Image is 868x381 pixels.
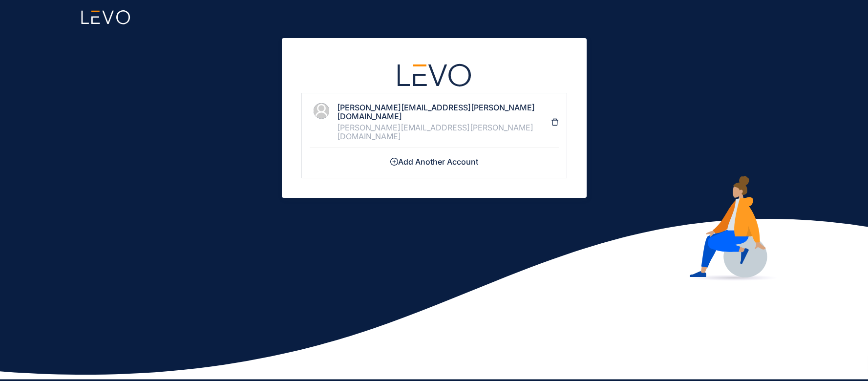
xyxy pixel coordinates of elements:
[337,103,551,121] h4: [PERSON_NAME][EMAIL_ADDRESS][PERSON_NAME][DOMAIN_NAME]
[314,103,329,119] span: user
[337,123,551,141] div: [PERSON_NAME][EMAIL_ADDRESS][PERSON_NAME][DOMAIN_NAME]
[551,118,559,126] span: delete
[390,158,398,166] span: plus-circle
[310,157,559,166] h4: Add Another Account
